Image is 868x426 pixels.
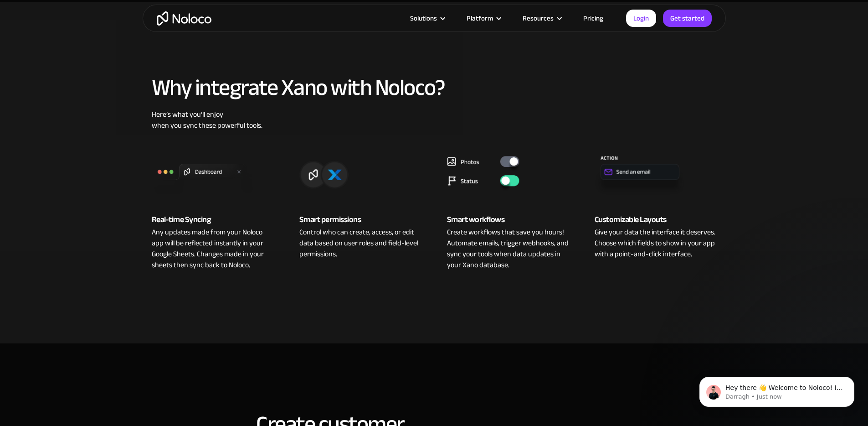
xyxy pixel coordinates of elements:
[157,11,211,26] a: home
[447,213,569,227] div: Smart workflows
[595,213,717,227] div: Customizable Layouts
[447,227,569,270] div: Create workflows that save you hours! Automate emails, trigger webhooks, and sync your tools when...
[410,12,437,24] div: Solutions
[152,213,274,227] div: Real-time Syncing
[523,12,554,24] div: Resources
[467,12,493,24] div: Platform
[663,10,712,27] a: Get started
[572,12,615,24] a: Pricing
[595,227,717,260] div: Give your data the interface it deserves. Choose which fields to show in your app with a point-an...
[152,109,717,131] div: Here’s what you’ll enjoy when you sync these powerful tools.
[511,12,572,24] div: Resources
[399,12,455,24] div: Solutions
[152,227,274,270] div: Any updates made from your Noloco app will be reflected instantly in your Google Sheets. Changes ...
[455,12,511,24] div: Platform
[299,213,421,227] div: Smart permissions
[152,75,717,100] h2: Why integrate Xano with Noloco?
[686,358,868,421] iframe: Intercom notifications message
[299,227,421,260] div: Control who can create, access, or edit data based on user roles and field-level permissions.
[626,10,656,27] a: Login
